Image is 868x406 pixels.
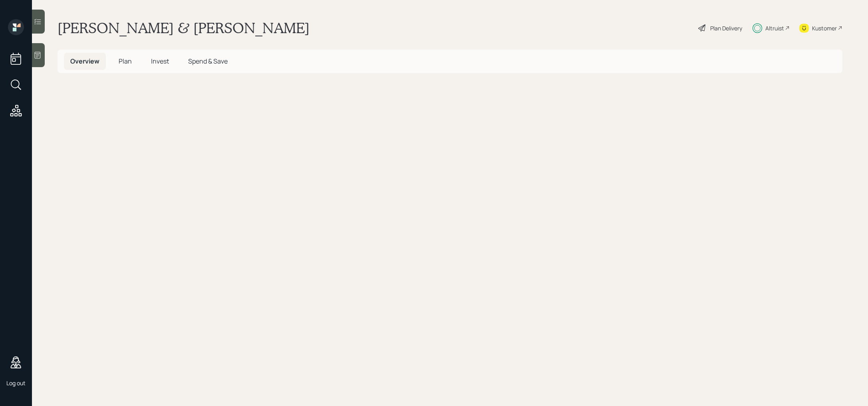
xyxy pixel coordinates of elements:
span: Overview [70,57,99,66]
span: Spend & Save [188,57,228,66]
div: Kustomer [812,24,837,32]
span: Invest [151,57,169,66]
div: Altruist [765,24,784,32]
h1: [PERSON_NAME] & [PERSON_NAME] [58,19,310,37]
span: Plan [119,57,132,66]
div: Log out [6,379,26,387]
div: Plan Delivery [710,24,742,32]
